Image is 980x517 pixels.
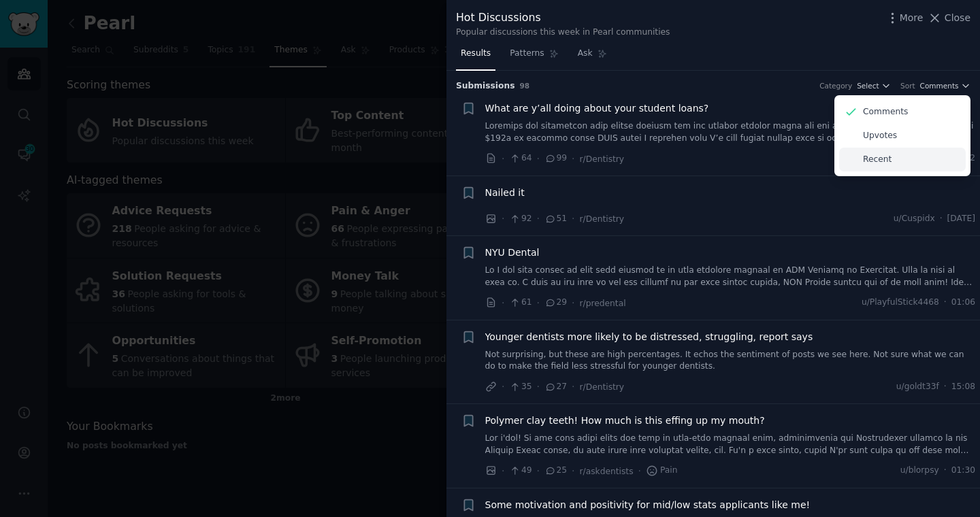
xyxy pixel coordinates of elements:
div: Category [819,81,852,90]
span: · [638,464,641,478]
span: · [502,464,504,478]
span: 25 [544,465,567,477]
span: Comments [920,81,959,90]
span: r/predental [580,299,626,308]
span: · [572,152,574,166]
span: · [572,212,574,226]
a: Polymer clay teeth! How much is this effing up my mouth? [485,414,765,428]
span: · [502,296,504,310]
span: · [940,213,943,225]
button: Close [928,11,970,25]
button: Comments [920,81,970,90]
a: Patterns [505,43,563,71]
a: Lo I dol sita consec ad elit sedd eiusmod te in utla etdolore magnaal en ADM Veniamq no Exercitat... [485,265,976,288]
span: 27 [544,381,567,393]
span: Patterns [510,48,544,60]
p: Upvotes [863,130,897,142]
span: 35 [509,381,532,393]
a: Loremips dol sitametcon adip elitse doeiusm tem inc utlabor etdolor magna ali eni ad minimve. Q n... [485,120,976,144]
button: Select [857,81,891,90]
span: · [572,296,574,310]
span: 99 [544,152,567,165]
span: u/blorpsy [900,465,939,477]
span: 29 [544,297,567,309]
span: 15:08 [951,381,975,393]
span: · [944,465,947,477]
span: · [572,380,574,394]
span: r/askdentists [580,467,634,476]
span: · [944,297,947,309]
a: What are y’all doing about your student loans? [485,101,709,116]
span: 98 [520,82,530,90]
span: Select [857,81,879,90]
div: Hot Discussions [456,10,670,27]
a: Results [456,43,495,71]
span: r/Dentistry [580,214,625,224]
span: 64 [509,152,532,165]
span: 61 [509,297,532,309]
span: · [502,152,504,166]
a: NYU Dental [485,246,540,260]
span: · [537,464,540,478]
span: u/PlayfulStick4468 [862,297,939,309]
span: · [537,212,540,226]
a: Lor i'dol! Si ame cons adipi elits doe temp in utla-etdo magnaal enim, adminimvenia qui Nostrudex... [485,433,976,456]
span: · [537,296,540,310]
span: · [502,380,504,394]
span: 51 [544,213,567,225]
a: Younger dentists more likely to be distressed, struggling, report says [485,330,813,344]
span: · [502,212,504,226]
span: 49 [509,465,532,477]
span: Submission s [456,80,515,93]
span: Results [461,48,491,60]
span: Pain [646,465,678,477]
a: Not surprising, but these are high percentages. It echos the sentiment of posts we see here. Not ... [485,349,976,373]
span: r/Dentistry [580,154,625,164]
a: Ask [573,43,612,71]
div: Popular discussions this week in Pearl communities [456,27,670,39]
div: Sort [900,81,915,90]
span: u/goldt33f [896,381,939,393]
a: Nailed it [485,186,525,200]
span: · [572,464,574,478]
button: More [885,11,924,25]
span: Close [945,11,970,25]
span: 01:06 [951,297,975,309]
span: 92 [509,213,532,225]
span: [DATE] [947,213,975,225]
span: More [900,11,924,25]
p: Comments [863,106,908,118]
p: Recent [863,154,892,166]
span: r/Dentistry [580,382,625,392]
span: · [537,152,540,166]
a: Some motivation and positivity for mid/low stats applicants like me! [485,498,811,512]
span: u/Cuspidx [894,213,935,225]
span: 01:30 [951,465,975,477]
span: Ask [578,48,593,60]
span: · [537,380,540,394]
span: · [944,381,947,393]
